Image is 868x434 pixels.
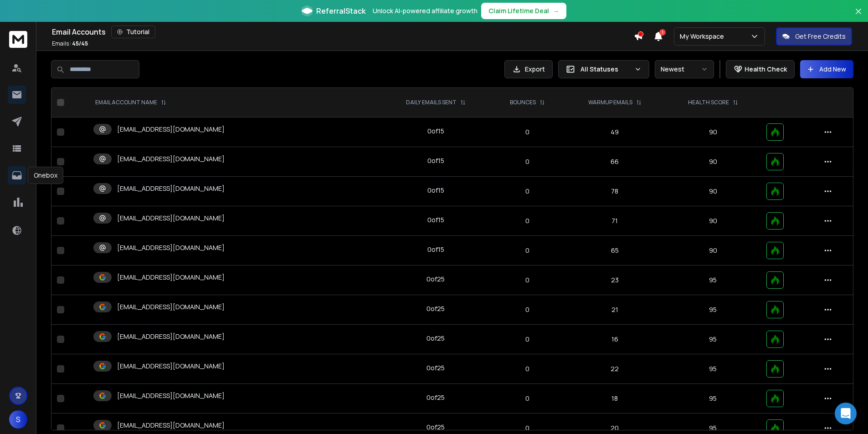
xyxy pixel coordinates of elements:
p: DAILY EMAILS SENT [406,99,457,106]
p: All Statuses [580,65,631,74]
button: Add New [800,60,853,78]
td: 78 [565,177,665,206]
p: Get Free Credits [795,32,846,41]
p: [EMAIL_ADDRESS][DOMAIN_NAME] [117,154,225,163]
button: Claim Lifetime Deal→ [481,3,566,19]
button: S [9,410,27,429]
div: 0 of 15 [427,215,444,225]
td: 18 [565,384,665,414]
p: [EMAIL_ADDRESS][DOMAIN_NAME] [117,421,225,430]
div: 0 of 25 [426,304,445,313]
p: 0 [496,128,559,137]
p: BOUNCES [510,99,536,106]
td: 95 [665,266,761,295]
div: 0 of 15 [427,156,444,165]
td: 90 [665,147,761,177]
td: 21 [565,295,665,325]
td: 90 [665,236,761,266]
p: 0 [496,246,559,255]
div: 0 of 15 [427,186,444,195]
p: [EMAIL_ADDRESS][DOMAIN_NAME] [117,243,225,252]
td: 23 [565,266,665,295]
p: [EMAIL_ADDRESS][DOMAIN_NAME] [117,302,225,311]
span: 45 / 45 [72,40,88,47]
p: 0 [496,364,559,373]
p: Health Check [745,65,787,74]
button: Get Free Credits [776,27,852,46]
p: 0 [496,335,559,344]
div: EMAIL ACCOUNT NAME [95,99,166,106]
p: HEALTH SCORE [688,99,729,106]
p: 0 [496,157,559,166]
div: Email Accounts [52,26,634,38]
button: Health Check [726,60,795,78]
div: 0 of 25 [426,363,445,373]
p: [EMAIL_ADDRESS][DOMAIN_NAME] [117,391,225,400]
p: 0 [496,187,559,196]
span: ReferralStack [316,5,365,16]
button: Export [504,60,553,78]
td: 49 [565,117,665,147]
p: 0 [496,305,559,314]
p: Unlock AI-powered affiliate growth [373,6,478,15]
p: 0 [496,424,559,433]
div: 0 of 25 [426,423,445,432]
td: 95 [665,354,761,384]
td: 22 [565,354,665,384]
p: [EMAIL_ADDRESS][DOMAIN_NAME] [117,184,225,193]
p: 0 [496,394,559,403]
span: → [553,6,559,15]
td: 95 [665,325,761,354]
div: 0 of 15 [427,127,444,136]
td: 90 [665,117,761,147]
td: 95 [665,295,761,325]
div: 0 of 25 [426,334,445,343]
p: 0 [496,276,559,285]
button: Close banner [853,5,864,27]
p: [EMAIL_ADDRESS][DOMAIN_NAME] [117,362,225,371]
td: 65 [565,236,665,266]
p: [EMAIL_ADDRESS][DOMAIN_NAME] [117,332,225,341]
p: WARMUP EMAILS [588,99,632,106]
div: Open Intercom Messenger [835,403,857,424]
p: [EMAIL_ADDRESS][DOMAIN_NAME] [117,273,225,282]
p: Emails : [52,40,88,47]
p: 0 [496,216,559,225]
div: 0 of 25 [426,393,445,402]
td: 95 [665,384,761,414]
td: 90 [665,206,761,236]
td: 66 [565,147,665,177]
p: My Workspace [680,32,728,41]
div: 0 of 15 [427,245,444,254]
button: Newest [655,60,714,78]
span: 1 [659,29,666,36]
td: 16 [565,325,665,354]
div: 0 of 25 [426,275,445,284]
td: 71 [565,206,665,236]
p: [EMAIL_ADDRESS][DOMAIN_NAME] [117,214,225,223]
div: Onebox [28,167,63,184]
p: [EMAIL_ADDRESS][DOMAIN_NAME] [117,125,225,134]
td: 90 [665,177,761,206]
button: Tutorial [111,26,155,38]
